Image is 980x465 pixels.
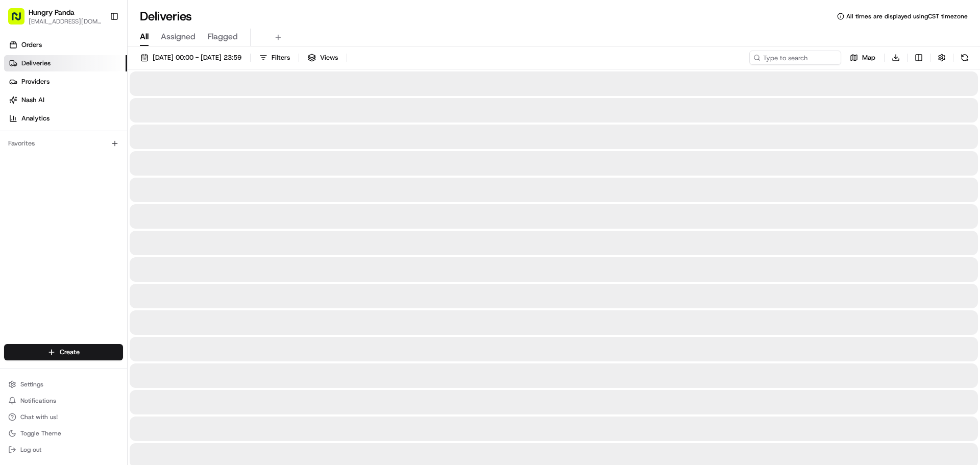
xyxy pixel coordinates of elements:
span: Toggle Theme [20,429,61,437]
span: All [140,31,149,43]
input: Type to search [749,51,841,65]
button: Hungry Panda[EMAIL_ADDRESS][DOMAIN_NAME] [4,4,106,29]
button: Settings [4,377,123,391]
span: Map [862,53,875,62]
button: [EMAIL_ADDRESS][DOMAIN_NAME] [29,17,102,26]
a: Deliveries [4,55,127,71]
span: Nash AI [21,95,44,105]
span: Flagged [208,31,238,43]
span: All times are displayed using CST timezone [846,12,968,20]
span: Log out [20,446,41,454]
span: Assigned [161,31,195,43]
button: Notifications [4,394,123,408]
a: Nash AI [4,92,127,108]
button: Chat with us! [4,410,123,424]
button: Toggle Theme [4,426,123,440]
span: Views [320,53,338,62]
span: [DATE] 00:00 - [DATE] 23:59 [153,53,241,62]
button: Refresh [958,51,972,65]
button: Hungry Panda [29,7,75,17]
button: Log out [4,443,123,457]
button: Create [4,344,123,360]
button: Map [845,51,880,65]
a: Providers [4,74,127,90]
h1: Deliveries [140,8,192,25]
span: Create [60,348,80,357]
a: Analytics [4,110,127,127]
span: Notifications [20,397,56,405]
span: Providers [21,77,50,86]
div: Favorites [4,135,123,152]
span: Chat with us! [20,413,58,421]
span: Analytics [21,114,50,123]
button: Filters [255,51,295,65]
span: Deliveries [21,59,51,68]
span: Settings [20,380,43,388]
a: Orders [4,37,127,53]
span: Filters [272,53,290,62]
span: Orders [21,40,42,50]
button: [DATE] 00:00 - [DATE] 23:59 [136,51,246,65]
button: Views [303,51,342,65]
